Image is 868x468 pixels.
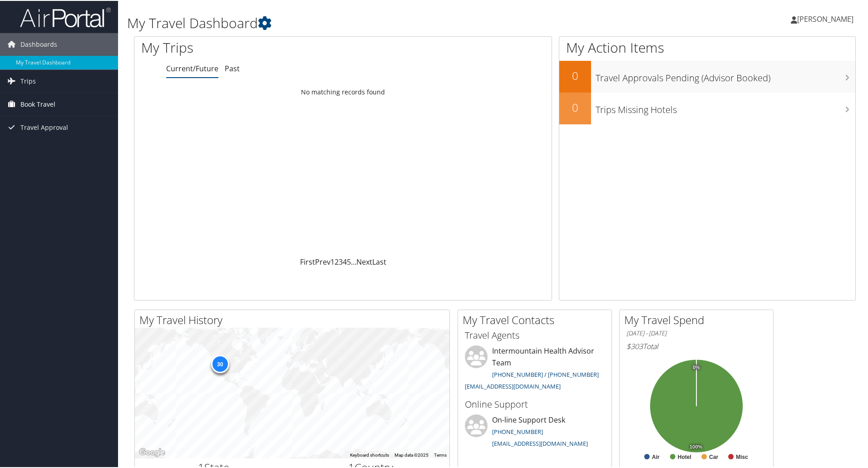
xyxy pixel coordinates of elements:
text: Car [709,453,718,459]
span: $303 [626,340,643,350]
span: Dashboards [20,32,57,55]
tspan: 0% [693,364,700,369]
a: Open this area in Google Maps (opens a new window) [137,446,167,458]
h2: 0 [559,67,591,83]
a: 1 [330,256,335,266]
h1: My Travel Dashboard [127,13,617,32]
a: [PHONE_NUMBER] / [PHONE_NUMBER] [492,369,599,378]
a: 0Trips Missing Hotels [559,92,855,123]
text: Misc [736,453,748,459]
a: Next [356,256,372,266]
a: [EMAIL_ADDRESS][DOMAIN_NAME] [492,438,588,447]
h3: Travel Approvals Pending (Advisor Booked) [596,66,855,84]
li: Intermountain Health Advisor Team [460,345,609,393]
a: 4 [343,256,347,266]
td: No matching records found [134,83,552,99]
a: Terms (opens in new tab) [434,452,447,457]
h1: My Action Items [559,37,855,56]
h1: My Trips [141,37,371,56]
h6: [DATE] - [DATE] [626,328,766,337]
span: … [351,256,356,266]
a: 0Travel Approvals Pending (Advisor Booked) [559,60,855,92]
span: Map data ©2025 [395,452,429,457]
a: [EMAIL_ADDRESS][DOMAIN_NAME] [465,381,561,389]
span: [PERSON_NAME] [797,13,853,23]
a: Past [225,63,240,73]
button: Keyboard shortcuts [350,451,389,458]
a: Prev [315,256,330,266]
h6: Total [626,340,766,350]
a: [PHONE_NUMBER] [492,427,543,435]
a: Current/Future [166,63,218,73]
img: airportal-logo.png [20,6,111,27]
a: First [300,256,315,266]
span: Book Travel [20,92,55,115]
h3: Trips Missing Hotels [596,98,855,115]
h2: 0 [559,99,591,114]
h3: Travel Agents [465,328,605,341]
a: 2 [335,256,339,266]
img: Google [137,446,167,458]
text: Hotel [678,453,691,459]
a: 3 [339,256,343,266]
h2: My Travel History [139,311,449,327]
span: Trips [20,69,36,92]
text: Air [652,453,660,459]
a: Last [372,256,386,266]
div: 30 [211,354,229,372]
h3: Online Support [465,397,605,410]
li: On-line Support Desk [460,414,609,451]
h2: My Travel Contacts [463,311,612,327]
a: [PERSON_NAME] [791,5,863,32]
a: 5 [347,256,351,266]
tspan: 100% [690,443,702,449]
h2: My Travel Spend [624,311,773,327]
span: Travel Approval [20,115,68,138]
